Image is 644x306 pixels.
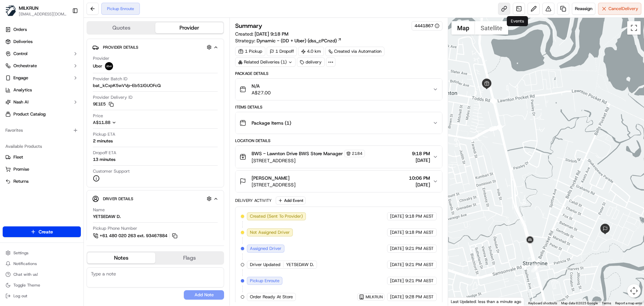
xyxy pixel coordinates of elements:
span: [DATE] [409,181,430,188]
span: [DATE] [390,278,404,284]
button: Returns [3,176,81,187]
div: 1 Dropoff [267,47,297,56]
span: Product Catalog [13,111,46,117]
button: Flags [155,253,223,263]
div: Events [507,16,528,26]
img: uber-new-logo.jpeg [105,62,113,70]
a: Analytics [3,85,81,95]
button: Create [3,226,81,237]
a: +61 480 020 263 ext. 93467884 [93,232,178,239]
div: Package Details [235,71,442,76]
span: Pickup Phone Number [93,225,137,231]
div: 5 [531,264,540,272]
div: 4.0 km [298,47,324,56]
span: YETSEDAW D. [286,262,314,268]
span: [STREET_ADDRESS] [252,181,296,188]
span: Package Items ( 1 ) [252,120,291,126]
button: Fleet [3,152,81,163]
span: Provider Batch ID [93,76,127,82]
a: Promise [5,166,78,172]
span: 9:21 PM AEST [405,278,434,284]
span: 2184 [352,151,363,156]
button: Package Items (1) [235,112,442,134]
span: bat_kCxpK5wVVp-Eb51IGUOFcQ [93,83,161,89]
span: [DATE] [390,262,404,268]
a: Deliveries [3,36,81,47]
span: 10:06 PM [409,175,430,181]
span: A$11.88 [93,120,110,125]
a: Product Catalog [3,109,81,120]
span: Orders [13,27,27,33]
button: [PERSON_NAME][STREET_ADDRESS]10:06 PM[DATE] [235,171,442,192]
span: [DATE] [390,229,404,235]
span: [DATE] 9:18 PM [255,31,288,37]
span: Not Assigned Driver [250,229,290,235]
a: Report a map error [615,301,642,305]
span: Engage [13,75,28,81]
span: BWS - Lawnton Drive BWS Store Manager [252,150,343,157]
button: Control [3,48,81,59]
span: Created (Sent To Provider) [250,213,303,219]
span: Orchestrate [13,63,37,69]
span: Driver Updated [250,262,280,268]
button: Engage [3,73,81,83]
span: Driver Details [103,196,133,202]
div: Favorites [3,125,81,136]
a: Dynamic - (DD + Uber) (dss_cPCnzd) [257,37,342,44]
div: Delivery Activity [235,198,272,203]
a: Fleet [5,154,78,160]
span: Provider Details [103,45,138,50]
span: Control [13,51,28,57]
div: Items Details [235,104,442,110]
span: [STREET_ADDRESS] [252,157,365,164]
span: 9:21 PM AEST [405,262,434,268]
span: Price [93,113,103,119]
span: [DATE] [390,294,404,300]
span: Dynamic - (DD + Uber) (dss_cPCnzd) [257,37,337,44]
div: 2 minutes [93,138,113,144]
h3: Summary [235,23,262,29]
span: 9:28 PM AEST [405,294,434,300]
button: Notifications [3,259,81,268]
span: [DATE] [390,246,404,252]
button: Nash AI [3,97,81,107]
span: Chat with us! [13,272,38,277]
span: Toggle Theme [13,282,40,288]
a: Open this area in Google Maps (opens a new window) [450,297,472,306]
span: Pickup ETA [93,131,115,137]
span: Deliveries [13,39,33,45]
button: MILKRUN [19,5,39,11]
img: Google [450,297,472,306]
button: Reassign [572,3,595,15]
a: Returns [5,178,78,184]
span: Log out [13,293,27,299]
span: 9:18 PM [412,150,430,157]
button: Log out [3,291,81,301]
button: Toggle Theme [3,280,81,290]
button: Settings [3,248,81,258]
button: N/AA$27.00 [235,79,442,100]
button: Toggle fullscreen view [627,21,641,35]
button: Keyboard shortcuts [528,301,557,306]
span: 9:21 PM AEST [405,246,434,252]
span: [DATE] [390,213,404,219]
button: Promise [3,164,81,175]
span: Fleet [13,154,23,160]
span: Provider [93,55,109,61]
button: 4441867 [415,23,439,29]
span: +61 480 020 263 ext. 93467884 [100,233,167,239]
div: YETSEDAW D. [93,214,121,220]
div: Location Details [235,138,442,143]
button: Provider Details [92,42,218,53]
button: Quotes [87,23,155,33]
span: Analytics [13,87,32,93]
span: Pickup Enroute [250,278,279,284]
button: [EMAIL_ADDRESS][DOMAIN_NAME] [19,11,67,17]
img: MILKRUN [5,5,16,16]
span: Uber [93,63,102,69]
button: Orchestrate [3,60,81,71]
span: Name [93,207,105,213]
div: Created via Automation [325,47,384,56]
span: Settings [13,250,29,256]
